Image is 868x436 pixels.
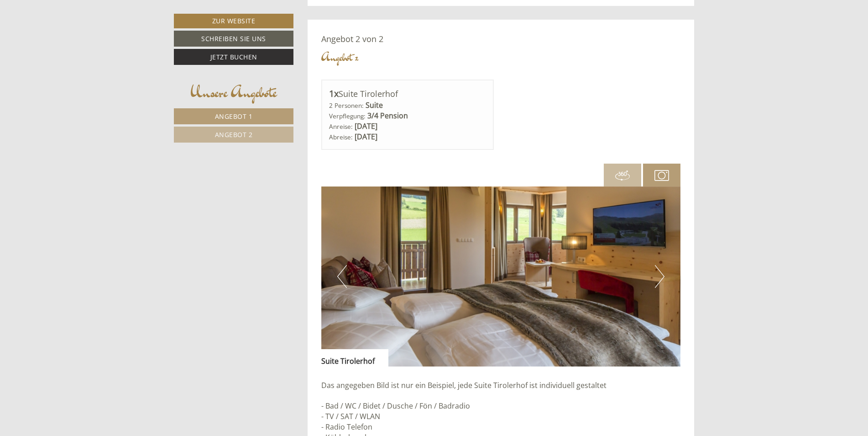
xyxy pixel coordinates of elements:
span: Angebot 2 [215,130,253,139]
small: Verpflegung: [329,112,366,120]
button: Senden [304,241,360,257]
div: [GEOGRAPHIC_DATA] [14,27,152,34]
img: image [321,186,681,367]
span: Angebot 2 von 2 [321,33,383,44]
a: Schreiben Sie uns [174,31,293,47]
div: Guten Tag, wie können wir Ihnen helfen? [7,25,157,53]
img: camera.svg [654,168,669,183]
div: Angebot 2 [321,49,358,66]
b: [DATE] [355,132,377,142]
div: Suite Tirolerhof [321,349,388,367]
small: Anreise: [329,122,353,131]
button: Next [655,265,664,288]
span: Angebot 1 [215,112,253,121]
div: Unsere Angebote [174,81,293,104]
small: 2 Personen: [329,101,364,110]
a: Jetzt buchen [174,49,293,65]
small: 14:57 [14,44,152,51]
b: 3/4 Pension [367,111,408,121]
a: Zur Website [174,14,293,28]
img: 360-grad.svg [615,168,630,183]
b: Suite [366,100,383,110]
b: [DATE] [355,121,377,131]
button: Previous [337,265,347,288]
small: Abreise: [329,133,353,141]
div: Suite Tirolerhof [329,87,486,101]
div: [DATE] [163,7,197,22]
b: 1x [329,87,339,100]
